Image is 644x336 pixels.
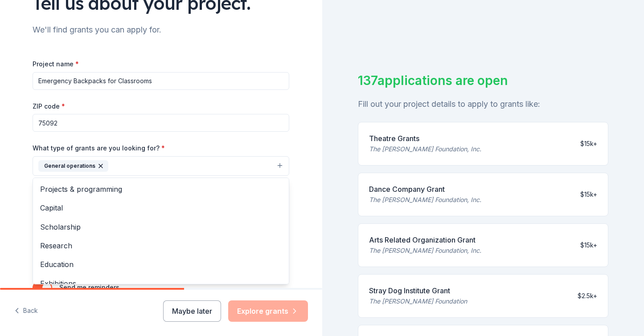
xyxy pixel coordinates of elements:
span: Projects & programming [40,183,282,195]
div: General operations [33,178,289,284]
div: General operations [38,160,108,172]
span: Exhibitions [40,278,282,289]
span: Education [40,259,282,270]
span: Research [40,240,282,251]
span: Capital [40,202,282,214]
button: General operations [33,156,289,176]
span: Scholarship [40,221,282,233]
